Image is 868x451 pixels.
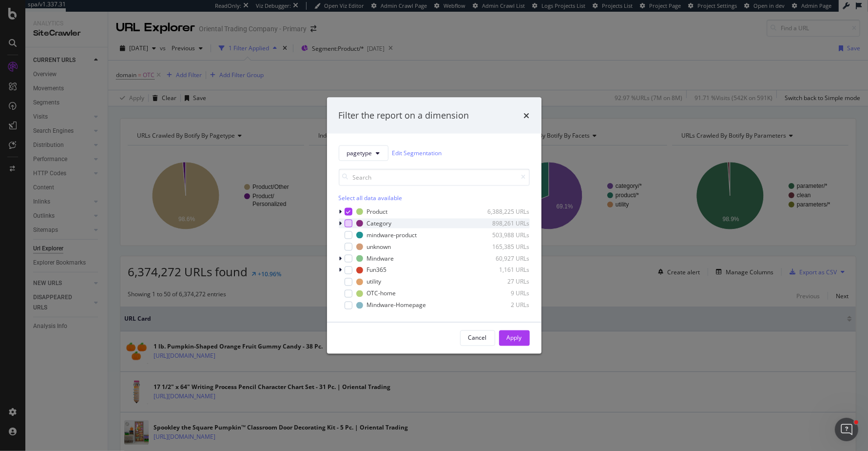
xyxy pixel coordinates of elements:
div: unknown [367,243,391,251]
div: times [524,109,530,122]
div: Mindware-Homepage [367,301,426,309]
div: Fun365 [367,266,387,274]
button: Apply [499,330,530,346]
button: pagetype [339,145,388,161]
div: 9 URLs [482,289,530,298]
div: 1,161 URLs [482,266,530,274]
div: modal [327,98,541,354]
div: OTC-home [367,289,396,298]
input: Search [339,168,530,185]
div: Cancel [468,334,487,342]
div: Category [367,219,392,227]
div: 503,988 URLs [482,231,530,239]
button: Cancel [460,330,495,346]
div: Select all data available [339,193,530,202]
a: Edit Segmentation [392,148,442,158]
iframe: Intercom live chat [835,418,858,441]
div: Product [367,207,388,216]
div: 165,385 URLs [482,243,530,251]
div: Mindware [367,254,394,263]
div: 6,388,225 URLs [482,207,530,216]
div: 898,261 URLs [482,219,530,227]
div: Apply [507,334,522,342]
div: Filter the report on a dimension [339,109,469,122]
div: 27 URLs [482,278,530,286]
div: mindware-product [367,231,417,239]
span: pagetype [347,149,372,157]
div: 60,927 URLs [482,254,530,263]
div: utility [367,278,382,286]
div: 2 URLs [482,301,530,309]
